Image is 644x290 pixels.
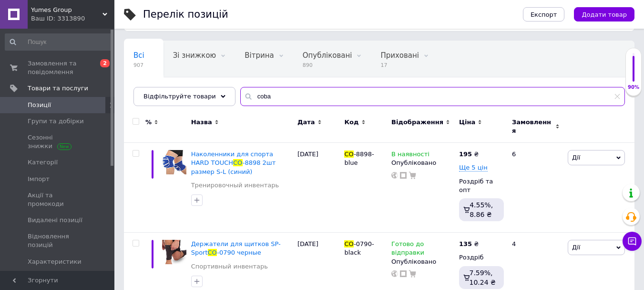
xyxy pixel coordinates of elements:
div: Автозаповнення характеристик [124,77,254,114]
div: Роздріб [459,253,504,262]
span: Сезонні знижки [28,133,88,150]
span: -0790 черные [217,249,261,256]
button: Експорт [523,7,565,21]
div: Опубліковано [391,258,454,266]
span: Держатели для щитков SP-Sport [191,240,281,256]
div: ₴ [459,150,479,159]
span: Замовлення [512,118,553,135]
span: Опубліковані [303,51,352,60]
a: Держатели для щитков SP-SportCO-0790 черные [191,240,281,256]
span: -8898-blue [344,150,374,166]
span: Замовлення та повідомлення [28,59,88,76]
span: Відновлення позицій [28,232,88,249]
span: Товари та послуги [28,84,88,93]
a: Тренировочный инвентарь [191,181,279,190]
span: CO [344,240,354,247]
span: -8898 2шт размер S-L (синий) [191,159,276,175]
span: Дії [572,244,580,251]
span: Експорт [531,11,557,18]
span: Дата [297,118,315,127]
img: Наколенники для спорта HARD TOUCH CO-8898 2шт размер S-L (синий) [162,150,186,174]
span: CO [344,150,354,158]
span: Додати товар [582,11,627,18]
span: Код [344,118,358,127]
span: Групи та добірки [28,117,84,126]
div: Опубліковано [391,159,454,167]
b: 135 [459,240,472,247]
span: Характеристики [28,258,82,266]
input: Пошук по назві позиції, артикулу і пошуковим запитам [240,87,625,106]
span: Дії [572,154,580,161]
span: 17 [380,62,419,69]
div: 6 [506,143,565,233]
button: Чат з покупцем [623,232,642,251]
span: 890 [303,62,352,69]
div: Роздріб та опт [459,177,504,194]
div: Ваш ID: 3313890 [31,14,114,23]
span: -0790-black [344,240,374,256]
span: 2 [100,59,110,67]
button: Додати товар [574,7,634,21]
span: Приховані [380,51,419,60]
span: Імпорт [28,175,50,183]
span: CO [208,249,217,256]
a: Наколенники для спорта HARD TOUCHCO-8898 2шт размер S-L (синий) [191,150,276,175]
span: 4.55%, 8.86 ₴ [470,201,493,218]
span: Наколенники для спорта HARD TOUCH [191,150,273,166]
img: Держатели для щитков SP-Sport CO-0790 черные [162,240,186,264]
span: Видалені позиції [28,216,82,225]
span: CO [233,159,243,166]
span: 907 [133,62,144,69]
a: Спортивный инвентарь [191,262,268,271]
span: Всі [133,51,144,60]
span: Назва [191,118,212,127]
input: Пошук [5,33,112,51]
span: Yumes Group [31,6,102,14]
span: Ще 5 цін [459,164,488,172]
span: Зі знижкою [173,51,216,60]
span: Ціна [459,118,475,127]
div: 90% [626,84,641,91]
span: Відфільтруйте товари [143,93,216,100]
b: 195 [459,150,472,158]
span: Готово до відправки [391,240,424,259]
span: Позиції [28,101,51,109]
span: Вітрина [245,51,274,60]
span: Акції та промокоди [28,191,88,208]
span: 7.59%, 10.24 ₴ [469,269,495,286]
div: ₴ [459,240,479,248]
span: В наявності [391,150,429,161]
span: Категорії [28,158,58,167]
span: Відображення [391,118,443,127]
span: % [145,118,152,127]
div: Перелік позицій [143,10,228,20]
span: Автозаповнення характе... [133,87,235,96]
div: [DATE] [295,143,342,233]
